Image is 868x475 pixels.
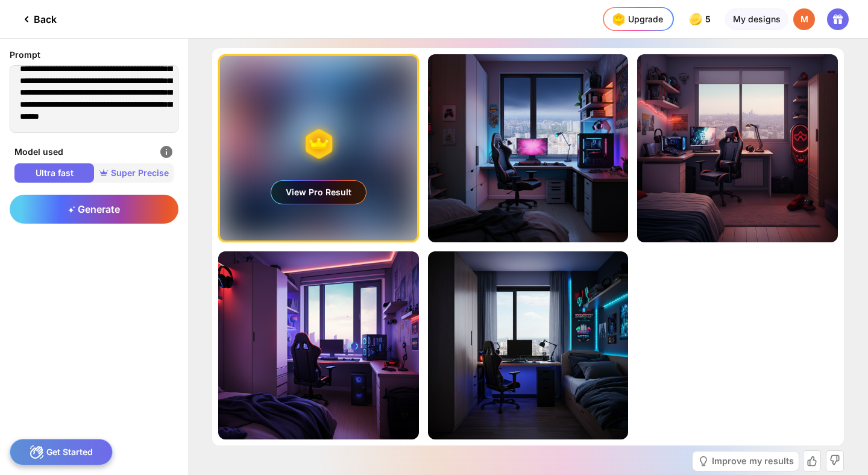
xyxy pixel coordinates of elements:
div: Prompt [10,48,178,61]
div: My designs [725,8,788,30]
span: Super Precise [94,167,174,179]
div: Upgrade [609,10,663,29]
img: upgrade-nav-btn-icon.gif [609,10,628,29]
div: Get Started [10,439,113,465]
span: Generate [68,203,120,215]
span: 5 [705,14,713,24]
div: View Pro Result [271,181,366,204]
span: Ultra fast [14,167,94,179]
div: M [793,8,815,30]
div: Improve my results [712,457,794,465]
div: Back [19,12,57,27]
div: Model used [14,145,174,159]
